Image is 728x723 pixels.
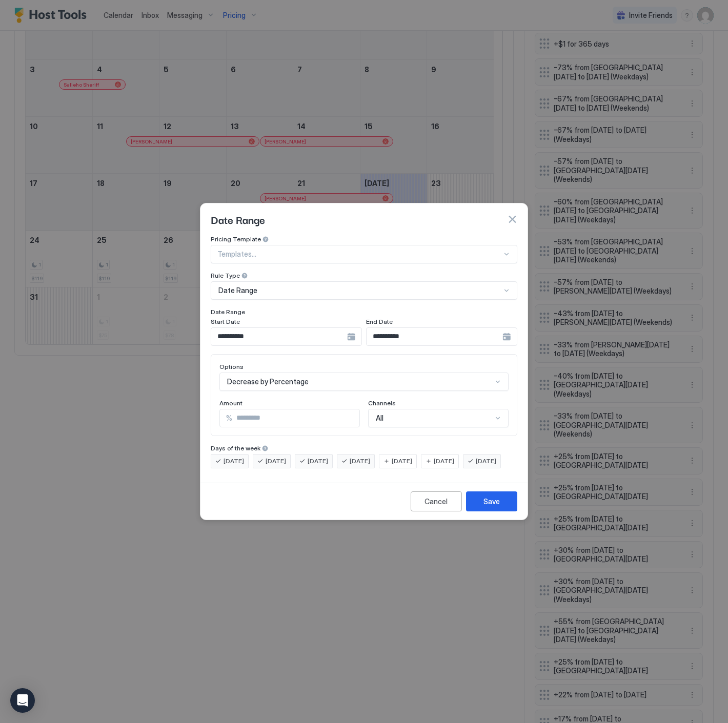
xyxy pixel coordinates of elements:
[10,688,35,713] div: Open Intercom Messenger
[219,363,244,370] span: Options
[226,414,232,423] span: %
[211,328,347,345] input: Input Field
[368,399,396,407] span: Channels
[224,457,244,466] span: [DATE]
[466,491,517,511] button: Save
[392,457,412,466] span: [DATE]
[434,457,454,466] span: [DATE]
[218,286,257,295] span: Date Range
[219,399,242,407] span: Amount
[376,414,383,423] span: All
[211,318,240,325] span: Start Date
[425,496,448,507] div: Cancel
[211,272,240,279] span: Rule Type
[227,377,309,386] span: Decrease by Percentage
[367,328,502,345] input: Input Field
[211,308,245,316] span: Date Range
[211,235,261,243] span: Pricing Template
[211,444,260,452] span: Days of the week
[411,491,462,511] button: Cancel
[350,457,370,466] span: [DATE]
[232,409,359,427] input: Input Field
[266,457,286,466] span: [DATE]
[483,496,500,507] div: Save
[211,212,265,227] span: Date Range
[366,318,393,325] span: End Date
[476,457,496,466] span: [DATE]
[308,457,328,466] span: [DATE]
